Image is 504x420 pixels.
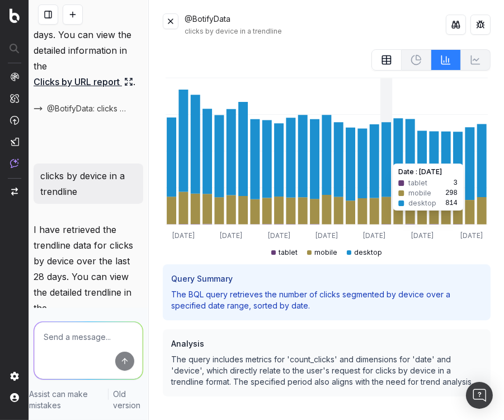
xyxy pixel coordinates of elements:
span: desktop [355,248,383,257]
div: clicks by device in a trendline [185,27,446,36]
img: Intelligence [10,94,19,103]
span: @BotifyData: clicks by url [47,103,130,114]
span: tablet [279,248,298,257]
img: Studio [10,137,19,146]
div: @BotifyData [185,13,446,36]
img: Setting [10,372,19,381]
button: @BotifyData: clicks by url [34,103,143,114]
a: Clicks by URL report [34,74,133,90]
img: Assist [10,158,19,168]
span: mobile [315,248,338,257]
button: Not available for current data [461,49,491,71]
tspan: [DATE] [315,231,338,240]
div: Open Intercom Messenger [466,382,493,409]
tspan: [DATE] [460,231,483,240]
p: I have retrieved the trendline data for clicks by device over the last 28 days. You can view the ... [34,222,143,363]
span: 90 % [293,405,311,417]
p: Assist can make mistakes [29,389,103,411]
button: table [371,49,402,71]
p: clicks by device in a trendline [40,168,136,199]
tspan: [DATE] [363,231,385,240]
tspan: [DATE] [220,231,242,240]
p: The BQL query retrieves the number of clicks segmented by device over a specified date range, sor... [172,289,482,311]
img: Botify logo [10,8,20,23]
p: The query includes metrics for 'count_clicks' and dimensions for 'date' and 'device', which direc... [172,354,482,388]
img: Analytics [10,72,19,81]
tspan: [DATE] [172,231,195,240]
tspan: [DATE] [267,231,290,240]
a: Old version [113,389,147,411]
button: Not available for current data [402,49,431,71]
img: Activation [10,115,19,125]
span: Confidence Score: [163,405,233,417]
img: Switch project [11,188,18,195]
tspan: [DATE] [411,231,434,240]
button: BarChart [431,49,461,71]
h3: Query Summary [172,273,482,284]
img: My account [10,393,19,402]
h3: Analysis [172,338,482,349]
